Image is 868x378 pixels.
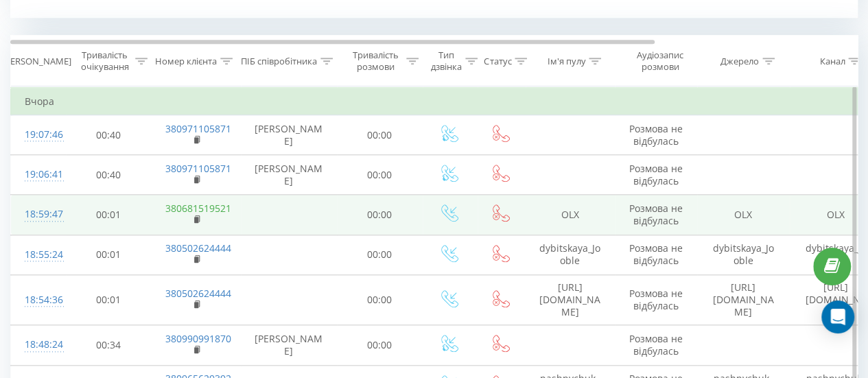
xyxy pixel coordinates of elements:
[66,115,152,155] td: 00:40
[697,195,790,235] td: OLX
[165,162,231,175] a: 380971105871
[526,195,615,235] td: OLX
[697,274,790,325] td: [URL][DOMAIN_NAME]
[337,274,423,325] td: 00:00
[821,300,854,333] div: Open Intercom Messenger
[165,332,231,345] a: 380990991870
[337,155,423,195] td: 00:00
[241,155,337,195] td: [PERSON_NAME]
[629,122,683,147] span: Розмова не відбулась
[241,56,317,67] div: ПІБ співробітника
[241,115,337,155] td: [PERSON_NAME]
[66,325,152,365] td: 00:34
[2,56,71,67] div: [PERSON_NAME]
[629,287,683,312] span: Розмова не відбулась
[720,56,759,67] div: Джерело
[337,115,423,155] td: 00:00
[629,241,683,267] span: Розмова не відбулась
[337,235,423,274] td: 00:00
[626,49,693,73] div: Аудіозапис розмови
[526,235,615,274] td: dybitskaya_Jooble
[241,325,337,365] td: [PERSON_NAME]
[25,121,52,148] div: 19:07:46
[165,122,231,135] a: 380971105871
[629,202,683,227] span: Розмова не відбулась
[337,195,423,235] td: 00:00
[25,201,52,228] div: 18:59:47
[431,49,462,73] div: Тип дзвінка
[25,331,52,358] div: 18:48:24
[25,241,52,268] div: 18:55:24
[155,56,217,67] div: Номер клієнта
[66,274,152,325] td: 00:01
[547,56,585,67] div: Ім'я пулу
[629,332,683,357] span: Розмова не відбулась
[819,56,845,67] div: Канал
[66,235,152,274] td: 00:01
[25,161,52,188] div: 19:06:41
[526,274,615,325] td: [URL][DOMAIN_NAME]
[165,287,231,300] a: 380502624444
[349,49,403,73] div: Тривалість розмови
[66,155,152,195] td: 00:40
[337,325,423,365] td: 00:00
[629,162,683,187] span: Розмова не відбулась
[165,202,231,215] a: 380681519521
[697,235,790,274] td: dybitskaya_Jooble
[78,49,132,73] div: Тривалість очікування
[484,56,511,67] div: Статус
[66,195,152,235] td: 00:01
[25,287,52,314] div: 18:54:36
[165,241,231,255] a: 380502624444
